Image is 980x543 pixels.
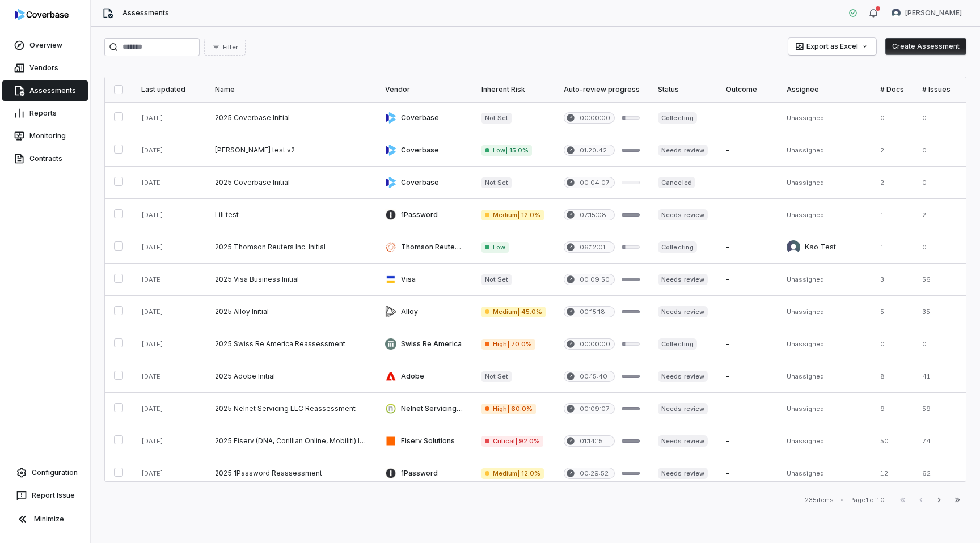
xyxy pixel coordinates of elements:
button: Export as Excel [788,38,876,55]
td: - [717,167,778,199]
td: - [717,328,778,360]
a: Overview [2,35,88,56]
a: Configuration [5,463,86,483]
div: # Issues [922,85,951,94]
a: Vendors [2,58,88,78]
span: Filter [223,43,238,52]
td: - [717,393,778,425]
td: - [717,134,778,167]
img: logo-D7KZi-bG.svg [15,9,69,20]
td: - [717,102,778,134]
div: # Docs [880,85,904,94]
img: Kao Test avatar [787,240,800,254]
div: Inherent Risk [481,85,546,94]
div: Auto-review progress [564,85,640,94]
a: Contracts [2,149,88,169]
div: Assignee [787,85,862,94]
div: Outcome [726,85,768,94]
div: 235 items [805,496,834,504]
button: Report Issue [5,485,86,506]
td: - [717,296,778,328]
td: - [717,360,778,393]
td: - [717,457,778,490]
div: Status [658,85,707,94]
td: - [717,199,778,231]
span: Assessments [122,9,169,18]
a: Reports [2,103,88,124]
a: Assessments [2,80,88,101]
div: • [840,496,843,504]
span: [PERSON_NAME] [905,9,962,18]
a: Monitoring [2,126,88,146]
button: Filter [204,39,246,56]
img: Lili Jiang avatar [892,9,901,18]
div: Vendor [385,85,463,94]
div: Last updated [141,85,197,94]
button: Create Assessment [885,38,966,55]
div: Page 1 of 10 [850,496,885,504]
button: Minimize [5,508,86,531]
td: - [717,264,778,296]
td: - [717,231,778,264]
div: Name [215,85,367,94]
button: Lili Jiang avatar[PERSON_NAME] [885,5,969,22]
td: - [717,425,778,457]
